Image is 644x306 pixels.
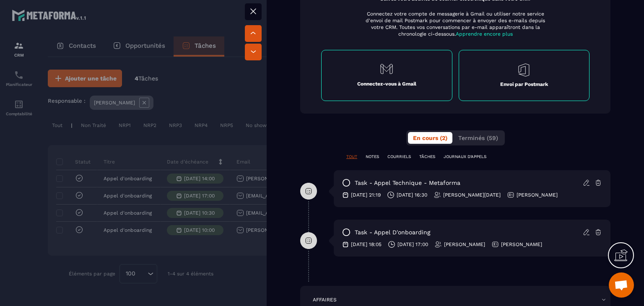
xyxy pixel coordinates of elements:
[366,154,379,160] p: NOTES
[456,31,513,37] span: Apprendre encore plus
[397,192,427,198] p: [DATE] 16:30
[443,192,501,198] p: [PERSON_NAME][DATE]
[453,132,503,144] button: Terminés (59)
[355,228,430,236] p: task - Appel d'onboarding
[609,272,634,298] div: Ouvrir le chat
[355,179,460,187] p: task - Appel Technique - Metaforma
[346,154,357,160] p: TOUT
[397,241,428,248] p: [DATE] 17:00
[501,241,542,248] p: [PERSON_NAME]
[357,80,416,87] p: Connectez-vous à Gmail
[458,135,498,141] span: Terminés (59)
[413,135,447,141] span: En cours (2)
[360,10,551,37] p: Connectez votre compte de messagerie à Gmail ou utiliser notre service d'envoi de mail Postmark p...
[444,241,485,248] p: [PERSON_NAME]
[408,132,452,144] button: En cours (2)
[444,154,486,160] p: JOURNAUX D'APPELS
[387,154,411,160] p: COURRIELS
[419,154,435,160] p: TÂCHES
[351,241,382,248] p: [DATE] 18:05
[500,81,548,88] p: Envoi par Postmark
[351,192,381,198] p: [DATE] 21:19
[517,192,558,198] p: [PERSON_NAME]
[313,296,337,303] p: AFFAIRES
